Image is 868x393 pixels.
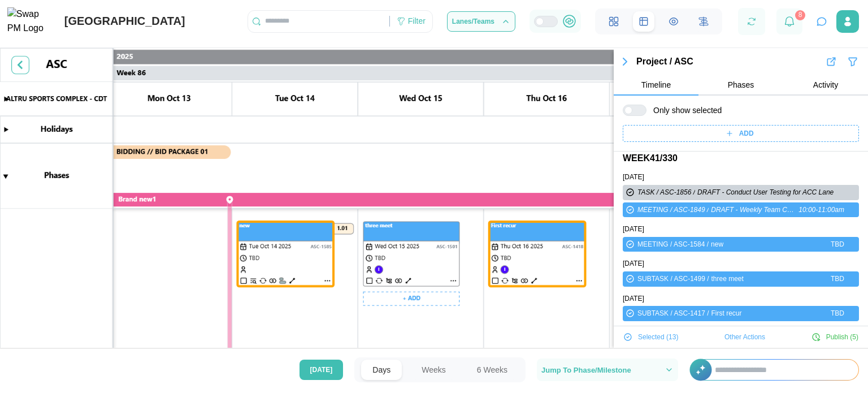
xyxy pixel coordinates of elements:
div: TBD [831,308,844,319]
span: [DATE] [310,360,333,379]
span: Timeline [641,81,671,89]
span: Activity [813,81,838,89]
span: Lanes/Teams [452,18,494,25]
button: Refresh Grid [744,14,759,29]
div: 10:00-11:00am [798,205,844,215]
div: DRAFT - Conduct User Testing for ACC Lane [697,187,844,198]
button: Filter [847,55,859,68]
div: three meet [711,274,829,284]
a: [DATE] [623,258,644,269]
span: Phases [728,81,754,89]
button: Open project assistant [814,14,830,29]
div: [GEOGRAPHIC_DATA] [64,12,185,30]
button: Days [361,360,402,380]
div: TBD [831,274,844,284]
span: ADD [739,126,754,141]
a: WEEK 41 / 330 [623,152,678,166]
div: TBD [831,239,844,250]
a: [DATE] [623,172,644,183]
div: DRAFT - Weekly Team Check-in [711,205,796,215]
button: Publish (5) [811,329,859,346]
div: TASK / ASC-1856 / [637,187,695,198]
a: [DATE] [623,224,644,235]
button: Export Results [825,55,837,68]
span: Only show selected [646,105,722,116]
span: Jump To Phase/Milestone [541,366,631,374]
img: Swap PM Logo [7,7,53,36]
div: MEETING / ASC-1584 / [637,239,709,250]
div: SUBTASK / ASC-1499 / [637,274,709,284]
div: 8 [795,10,805,20]
div: MEETING / ASC-1849 / [637,205,709,215]
div: + [689,359,859,381]
div: Project / ASC [636,55,825,69]
span: Publish ( 5 ) [826,329,858,345]
div: First recur [711,308,829,319]
button: Other Actions [724,329,766,346]
div: new [711,239,828,250]
span: Other Actions [724,329,765,345]
button: 6 Weeks [466,360,519,380]
a: [DATE] [623,293,644,304]
span: Selected ( 13 ) [638,329,678,345]
div: SUBTASK / ASC-1417 / [637,308,709,319]
button: Weeks [410,360,457,380]
div: Filter [408,15,426,28]
button: Selected (13) [623,329,679,346]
